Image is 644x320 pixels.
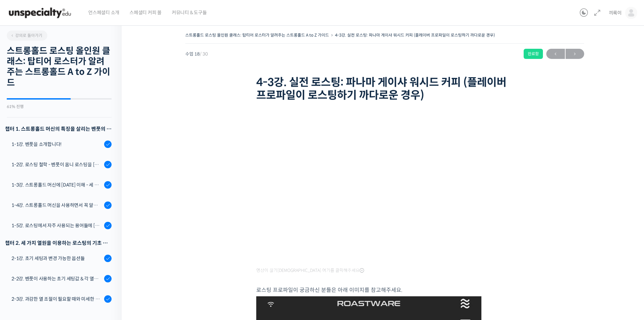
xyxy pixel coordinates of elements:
[566,49,584,59] a: 다음→
[566,49,584,59] span: →
[11,222,102,229] div: 1-5강. 로스팅에서 자주 사용되는 용어들에 [DATE] 이해
[256,76,513,102] h1: 4-3강. 실전 로스팅: 파나마 게이샤 워시드 커피 (플레이버 프로파일이 로스팅하기 까다로운 경우)
[256,285,513,295] p: 로스팅 프로파일이 궁금하신 분들은 아래 이미지를 참고해주세요.
[7,30,47,41] a: 강의로 돌아가기
[5,238,112,248] div: 챕터 2. 세 가지 열원을 이용하는 로스팅의 기초 설계
[11,181,102,189] div: 1-3강. 스트롱홀드 머신에 [DATE] 이해 - 세 가지 열원이 만들어내는 변화
[11,141,102,148] div: 1-1강. 벤풋을 소개합니다!
[546,49,565,59] span: ←
[546,49,565,59] a: ←이전
[256,268,364,273] span: 영상이 끊기[DEMOGRAPHIC_DATA] 여기를 클릭해주세요
[11,295,102,303] div: 2-3강. 과감한 열 조절이 필요할 때와 미세한 열 조절이 필요할 때
[7,46,112,88] h2: 스트롱홀드 로스팅 올인원 클래스: 탑티어 로스터가 알려주는 스트롱홀드 A to Z 가이드
[10,33,42,38] span: 강의로 돌아가기
[524,49,543,59] div: 완료함
[5,124,112,133] h3: 챕터 1. 스트롱홀드 머신의 특징을 살리는 벤풋의 로스팅 방식
[11,275,102,282] div: 2-2강. 벤풋이 사용하는 초기 세팅값 & 각 열원이 하는 역할
[200,51,208,57] span: / 30
[185,33,329,38] a: 스트롱홀드 로스팅 올인원 클래스: 탑티어 로스터가 알려주는 스트롱홀드 A to Z 가이드
[7,105,112,109] div: 61% 진행
[11,161,102,168] div: 1-2강. 로스팅 철학 - 벤풋이 옴니 로스팅을 [DATE] 않는 이유
[185,52,208,56] span: 수업 18
[11,201,102,209] div: 1-4강. 스트롱홀드 머신을 사용하면서 꼭 알고 있어야 할 유의사항
[609,10,622,16] span: 끼룩이
[335,33,495,38] a: 4-3강. 실전 로스팅: 파나마 게이샤 워시드 커피 (플레이버 프로파일이 로스팅하기 까다로운 경우)
[11,255,102,262] div: 2-1강. 초기 세팅과 변경 가능한 옵션들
